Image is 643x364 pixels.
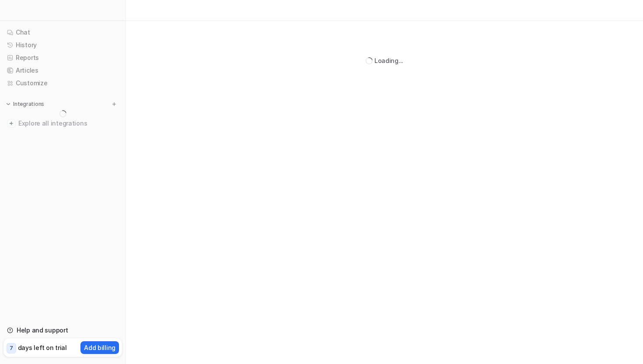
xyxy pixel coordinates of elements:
button: Integrations [3,100,47,108]
img: expand menu [5,101,11,107]
a: History [3,39,122,51]
p: 7 [10,344,13,352]
p: Add billing [84,343,115,352]
img: explore all integrations [7,119,16,128]
span: Explore all integrations [18,116,119,130]
p: days left on trial [18,343,67,352]
a: Chat [3,26,122,38]
img: menu_add.svg [111,101,117,107]
a: Articles [3,64,122,77]
p: Integrations [13,101,44,108]
a: Reports [3,52,122,64]
button: Add billing [80,341,119,354]
a: Help and support [3,324,122,336]
div: Loading... [374,56,403,65]
a: Customize [3,77,122,89]
a: Explore all integrations [3,117,122,129]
